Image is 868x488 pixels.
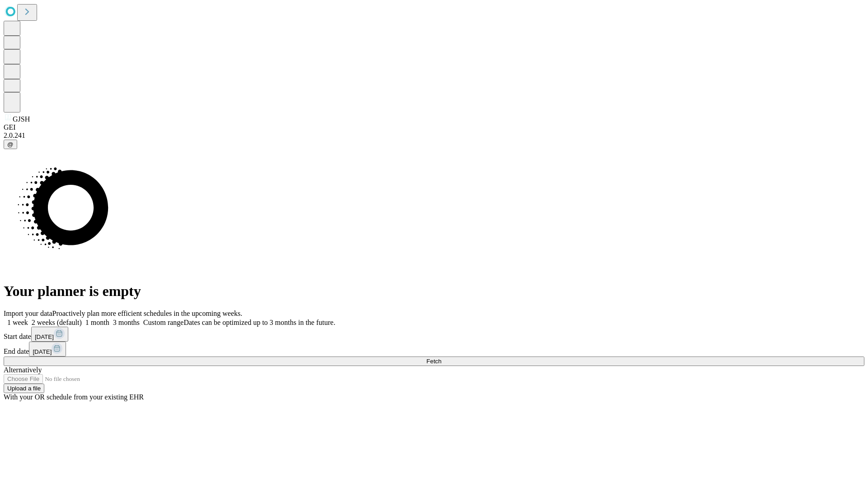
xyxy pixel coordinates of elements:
span: Import your data [4,310,52,317]
button: [DATE] [29,342,66,357]
span: 1 week [7,319,28,326]
span: Fetch [426,358,441,365]
span: 3 months [113,319,140,326]
span: Proactively plan more efficient schedules in the upcoming weeks. [52,310,242,317]
div: GEI [4,123,864,131]
h1: Your planner is empty [4,283,864,300]
span: [DATE] [35,333,54,340]
span: Alternatively [4,366,42,374]
div: End date [4,342,864,357]
span: Dates can be optimized up to 3 months in the future. [184,319,335,326]
span: 1 month [85,319,109,326]
div: 2.0.241 [4,131,864,140]
span: [DATE] [33,348,52,355]
button: Fetch [4,357,864,366]
button: Upload a file [4,384,44,393]
span: @ [7,141,14,148]
button: @ [4,140,17,149]
span: Custom range [143,319,184,326]
span: 2 weeks (default) [32,319,82,326]
span: With your OR schedule from your existing EHR [4,393,144,401]
span: GJSH [13,115,30,123]
div: Start date [4,327,864,342]
button: [DATE] [31,327,68,342]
